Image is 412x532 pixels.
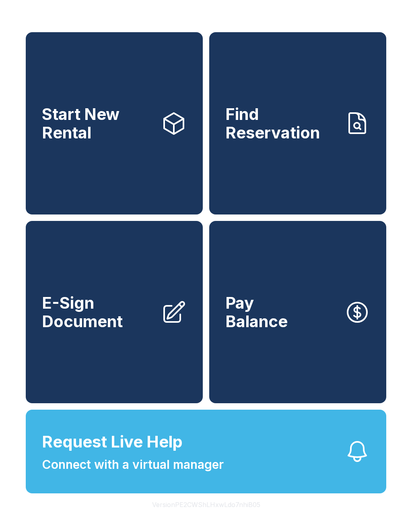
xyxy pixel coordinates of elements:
[42,456,224,474] span: Connect with a virtual manager
[225,294,288,330] span: Pay Balance
[42,430,183,454] span: Request Live Help
[42,294,154,330] span: E-Sign Document
[209,221,386,403] a: PayBalance
[209,32,386,214] a: Find Reservation
[26,221,203,403] a: E-Sign Document
[26,410,386,493] button: Request Live HelpConnect with a virtual manager
[225,105,338,142] span: Find Reservation
[42,105,154,142] span: Start New Rental
[146,493,267,516] button: VersionPE2CWShLHxwLdo7nhiB05
[26,32,203,214] a: Start New Rental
